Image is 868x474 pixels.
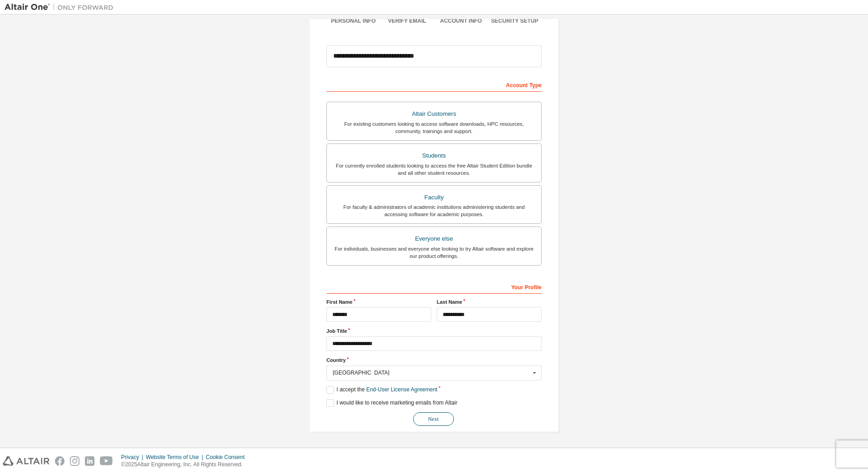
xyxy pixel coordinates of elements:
[55,456,64,466] img: facebook.svg
[434,17,488,25] div: Account Info
[332,120,536,135] div: For existing customers looking to access software downloads, HPC resources, community, trainings ...
[100,456,113,466] img: youtube.svg
[332,162,536,177] div: For currently enrolled students looking to access the free Altair Student Edition bundle and all ...
[332,203,536,218] div: For faculty & administrators of academic institutions administering students and accessing softwa...
[326,77,542,92] div: Account Type
[85,456,94,466] img: linkedin.svg
[326,356,542,364] label: Country
[5,3,118,12] img: Altair One
[326,386,437,394] label: I accept the
[326,17,380,25] div: Personal Info
[332,245,536,260] div: For individuals, businesses and everyone else looking to try Altair software and explore our prod...
[332,191,536,204] div: Faculty
[488,17,542,25] div: Security Setup
[332,149,536,162] div: Students
[326,399,457,407] label: I would like to receive marketing emails from Altair
[380,17,434,25] div: Verify Email
[206,454,250,461] div: Cookie Consent
[437,298,542,306] label: Last Name
[121,454,146,461] div: Privacy
[413,412,454,426] button: Next
[333,370,530,375] div: [GEOGRAPHIC_DATA]
[146,454,206,461] div: Website Terms of Use
[332,108,536,120] div: Altair Customers
[70,456,79,466] img: instagram.svg
[121,461,250,469] p: © 2025 Altair Engineering, Inc. All Rights Reserved.
[326,298,431,306] label: First Name
[3,456,49,466] img: altair_logo.svg
[326,327,542,335] label: Job Title
[332,232,536,245] div: Everyone else
[366,386,438,393] a: End-User License Agreement
[326,279,542,294] div: Your Profile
